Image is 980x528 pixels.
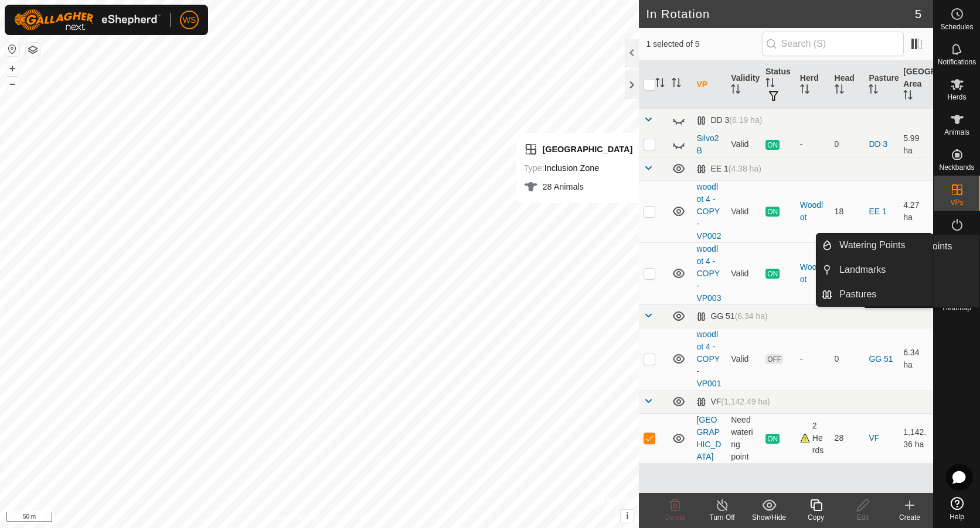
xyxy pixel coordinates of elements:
[696,244,721,303] a: woodlot 4 - COPY-VP003
[816,258,933,282] li: Landmarks
[915,5,921,23] span: 5
[721,397,770,406] span: (1,142.49 ha)
[524,161,633,175] div: Inclusion Zone
[696,330,721,388] a: woodlot 4 - COPY-VP001
[800,86,809,95] p-sorticon: Activate to sort
[800,261,825,286] div: Woodlot
[273,513,317,523] a: Privacy Policy
[886,512,933,523] div: Create
[183,14,196,26] span: WS
[696,115,762,125] div: DD 3
[696,397,770,407] div: VF
[839,512,886,523] div: Edit
[899,132,933,157] td: 5.99 ha
[792,512,839,523] div: Copy
[731,86,740,95] p-sorticon: Activate to sort
[765,434,780,444] span: ON
[746,512,792,523] div: Show/Hide
[765,269,780,279] span: ON
[832,234,933,257] a: Watering Points
[869,207,886,216] a: EE 1
[816,283,933,306] li: Pastures
[899,61,933,109] th: [GEOGRAPHIC_DATA] Area
[726,132,761,157] td: Valid
[5,77,19,91] button: –
[830,180,865,242] td: 18
[765,80,775,89] p-sorticon: Activate to sort
[899,413,933,463] td: 1,142.36 ha
[692,61,726,109] th: VP
[816,234,933,257] li: Watering Points
[699,512,746,523] div: Turn Off
[899,328,933,390] td: 6.34 ha
[729,164,761,173] span: (4.38 ha)
[726,328,761,390] td: Valid
[696,415,721,461] a: [GEOGRAPHIC_DATA]
[800,420,825,457] div: 2 Herds
[765,140,780,150] span: ON
[696,182,721,241] a: woodlot 4 - COPY-VP002
[864,61,899,109] th: Pasture
[944,129,969,136] span: Animals
[726,242,761,304] td: Valid
[869,139,887,149] a: DD 3
[646,7,914,21] h2: In Rotation
[934,492,980,525] a: Help
[869,86,878,95] p-sorticon: Activate to sort
[839,287,876,301] span: Pastures
[869,433,879,443] a: VF
[800,138,825,150] div: -
[646,38,761,50] span: 1 selected of 5
[735,311,768,321] span: (6.34 ha)
[942,304,971,311] span: Heatmap
[655,80,665,89] p-sorticon: Activate to sort
[26,43,40,57] button: Map Layers
[765,207,780,217] span: ON
[835,86,844,95] p-sorticon: Activate to sort
[696,311,767,321] div: GG 51
[762,32,904,56] input: Search (S)
[524,180,633,194] div: 28 Animals
[5,42,19,56] button: Reset Map
[830,61,865,109] th: Head
[672,80,681,89] p-sorticon: Activate to sort
[800,199,825,224] div: Woodlot
[832,258,933,282] a: Landmarks
[524,142,633,156] div: [GEOGRAPHIC_DATA]
[726,180,761,242] td: Valid
[947,94,966,101] span: Herds
[726,413,761,463] td: Need watering point
[830,328,865,390] td: 0
[839,238,905,252] span: Watering Points
[839,263,886,277] span: Landmarks
[899,180,933,242] td: 4.27 ha
[696,133,719,155] a: Silvo2B
[524,163,545,173] label: Type:
[950,513,964,520] span: Help
[903,92,913,101] p-sorticon: Activate to sort
[14,9,161,30] img: Gallagher Logo
[939,164,974,171] span: Neckbands
[832,283,933,306] a: Pastures
[830,132,865,157] td: 0
[696,164,761,174] div: EE 1
[830,413,865,463] td: 28
[729,115,762,125] span: (6.19 ha)
[761,61,795,109] th: Status
[331,513,366,523] a: Contact Us
[626,511,628,521] span: i
[938,59,976,66] span: Notifications
[665,513,686,522] span: Delete
[940,23,973,30] span: Schedules
[950,199,963,206] span: VPs
[795,61,830,109] th: Herd
[765,354,783,364] span: OFF
[726,61,761,109] th: Validity
[869,354,893,364] a: GG 51
[800,353,825,365] div: -
[621,510,634,523] button: i
[5,61,19,76] button: +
